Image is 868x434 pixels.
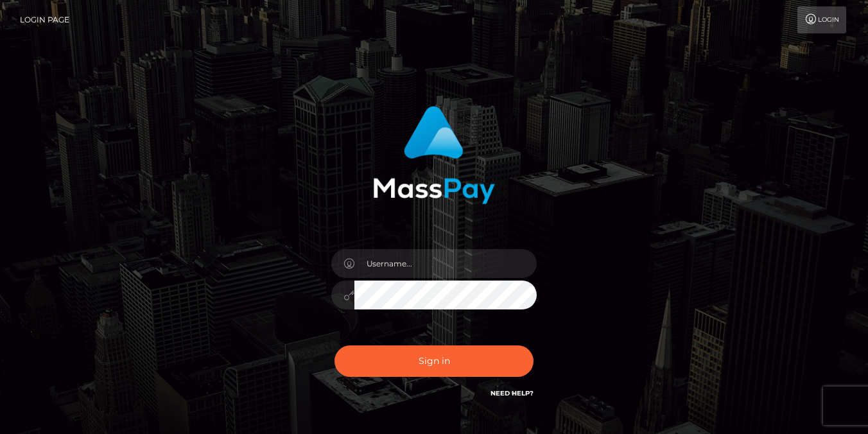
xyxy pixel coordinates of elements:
a: Need Help? [490,389,534,397]
a: Login [797,6,846,33]
img: MassPay Login [373,106,495,204]
input: Username... [354,249,537,278]
button: Sign in [334,345,534,377]
a: Login Page [20,6,69,33]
